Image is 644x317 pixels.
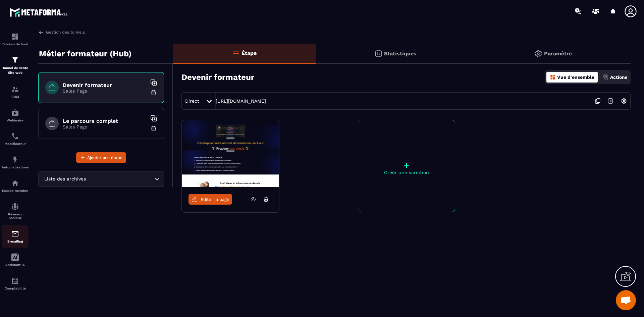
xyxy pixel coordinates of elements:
p: Vue d'ensemble [557,74,594,80]
p: Métier formateur (Hub) [39,47,131,60]
img: setting-gr.5f69749f.svg [534,50,542,58]
img: formation [11,85,19,93]
span: Direct [185,98,199,104]
p: Sales Page [63,88,147,94]
h3: Devenir formateur [181,72,254,82]
a: Gestion des tunnels [38,29,85,35]
img: formation [11,33,19,41]
img: setting-w.858f3a88.svg [618,95,630,107]
p: Comptabilité [2,286,29,290]
img: automations [11,109,19,117]
a: formationformationTunnel de vente Site web [2,51,29,80]
p: Sales Page [63,124,147,129]
a: automationsautomationsAutomatisations [2,151,29,174]
p: Espace membre [2,189,29,193]
img: actions.d6e523a2.png [603,74,609,80]
p: Automatisations [2,165,29,169]
p: Assistant IA [2,263,29,267]
a: Éditer la page [189,194,232,205]
p: Planificateur [2,142,29,146]
h6: Le parcours complet [63,118,147,124]
a: formationformationCRM [2,80,29,104]
img: scheduler [11,132,19,140]
p: Statistiques [384,50,417,57]
div: Ouvrir le chat [616,290,636,310]
a: automationsautomationsEspace membre [2,174,29,198]
img: automations [11,179,19,187]
p: E-mailing [2,240,29,243]
img: social-network [11,203,19,211]
img: trash [150,89,157,96]
h6: Devenir formateur [63,82,147,88]
a: emailemailE-mailing [2,225,29,248]
a: social-networksocial-networkRéseaux Sociaux [2,198,29,225]
p: CRM [2,95,29,99]
p: + [358,160,455,170]
p: Étape [241,50,257,56]
a: Assistant IA [2,248,29,272]
img: dashboard-orange.40269519.svg [550,74,556,80]
img: image [182,120,279,187]
span: Ajouter une étape [87,154,122,161]
img: logo [9,6,70,18]
a: formationformationTableau de bord [2,28,29,51]
a: schedulerschedulerPlanificateur [2,127,29,151]
p: Réseaux Sociaux [2,212,29,220]
img: formation [11,56,19,64]
input: Search for option [87,175,153,183]
p: Webinaire [2,118,29,122]
p: Tunnel de vente Site web [2,66,29,75]
div: Search for option [38,171,164,187]
a: [URL][DOMAIN_NAME] [216,98,266,104]
button: Ajouter une étape [76,152,126,163]
img: automations [11,156,19,164]
a: accountantaccountantComptabilité [2,272,29,295]
p: Tableau de bord [2,42,29,46]
span: Éditer la page [201,197,229,202]
img: bars-o.4a397970.svg [232,49,240,57]
img: arrow-next.bcc2205e.svg [604,95,617,107]
p: Paramètre [544,50,572,57]
img: trash [150,125,157,132]
img: arrow [38,29,44,35]
img: email [11,230,19,238]
p: Actions [610,74,627,80]
img: accountant [11,277,19,285]
a: automationsautomationsWebinaire [2,104,29,127]
img: stats.20deebd0.svg [374,50,382,58]
p: Créer une variation [358,170,455,175]
span: Liste des archives [43,175,87,183]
